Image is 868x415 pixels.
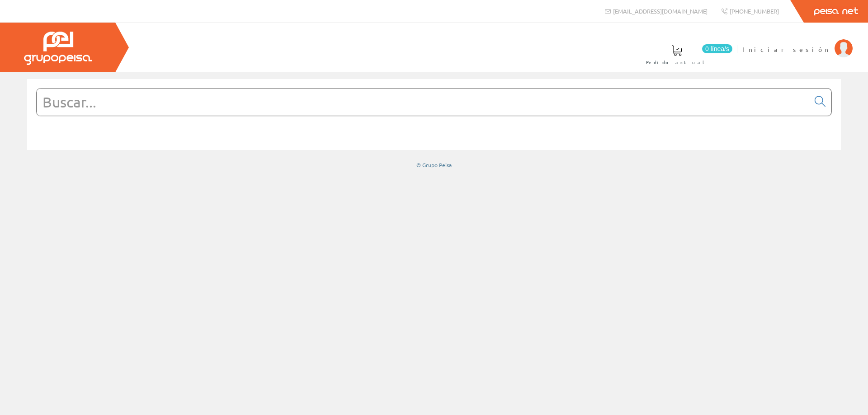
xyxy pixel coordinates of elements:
[730,7,779,15] span: [PHONE_NUMBER]
[27,161,841,169] div: © Grupo Peisa
[702,44,732,53] span: 0 línea/s
[742,45,830,54] span: Iniciar sesión
[646,58,708,67] span: Pedido actual
[24,32,92,65] img: Grupo Peisa
[742,37,853,46] a: Iniciar sesión
[37,89,809,116] input: Buscar...
[613,7,708,15] span: [EMAIL_ADDRESS][DOMAIN_NAME]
